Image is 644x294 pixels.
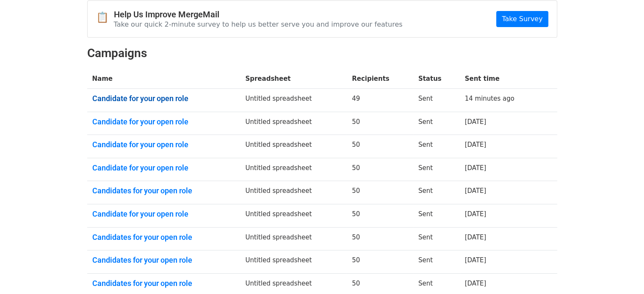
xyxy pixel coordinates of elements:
td: Sent [413,227,460,250]
td: 50 [347,204,413,228]
a: [DATE] [465,210,486,218]
a: Candidate for your open role [92,163,235,173]
th: Recipients [347,69,413,89]
a: [DATE] [465,141,486,148]
span: 📋 [96,11,114,24]
h4: Help Us Improve MergeMail [114,9,403,19]
td: 50 [347,181,413,204]
a: Candidates for your open role [92,279,235,288]
a: [DATE] [465,256,486,264]
td: 50 [347,112,413,135]
td: 50 [347,227,413,250]
td: Untitled spreadsheet [240,204,347,228]
iframe: Chat Widget [602,253,644,294]
td: Sent [413,181,460,204]
td: Sent [413,89,460,112]
td: Sent [413,204,460,228]
h2: Campaigns [87,46,557,60]
td: Sent [413,112,460,135]
td: 50 [347,250,413,274]
a: Take Survey [496,11,548,27]
a: Candidates for your open role [92,233,235,242]
a: Candidates for your open role [92,186,235,195]
td: Untitled spreadsheet [240,112,347,135]
td: Sent [413,135,460,158]
td: 50 [347,135,413,158]
a: [DATE] [465,280,486,287]
td: 50 [347,158,413,181]
td: Untitled spreadsheet [240,158,347,181]
a: 14 minutes ago [465,95,514,102]
th: Sent time [460,69,543,89]
a: Candidate for your open role [92,209,235,219]
td: Untitled spreadsheet [240,135,347,158]
td: Untitled spreadsheet [240,250,347,274]
th: Name [87,69,240,89]
td: Sent [413,158,460,181]
a: [DATE] [465,164,486,172]
th: Status [413,69,460,89]
a: Candidate for your open role [92,94,235,103]
td: Untitled spreadsheet [240,89,347,112]
td: Untitled spreadsheet [240,227,347,250]
th: Spreadsheet [240,69,347,89]
a: Candidate for your open role [92,140,235,149]
a: Candidates for your open role [92,256,235,265]
td: Untitled spreadsheet [240,181,347,204]
a: Candidate for your open role [92,117,235,126]
td: 49 [347,89,413,112]
a: [DATE] [465,234,486,241]
td: Sent [413,250,460,274]
a: [DATE] [465,118,486,126]
p: Take our quick 2-minute survey to help us better serve you and improve our features [114,20,403,29]
a: [DATE] [465,187,486,195]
